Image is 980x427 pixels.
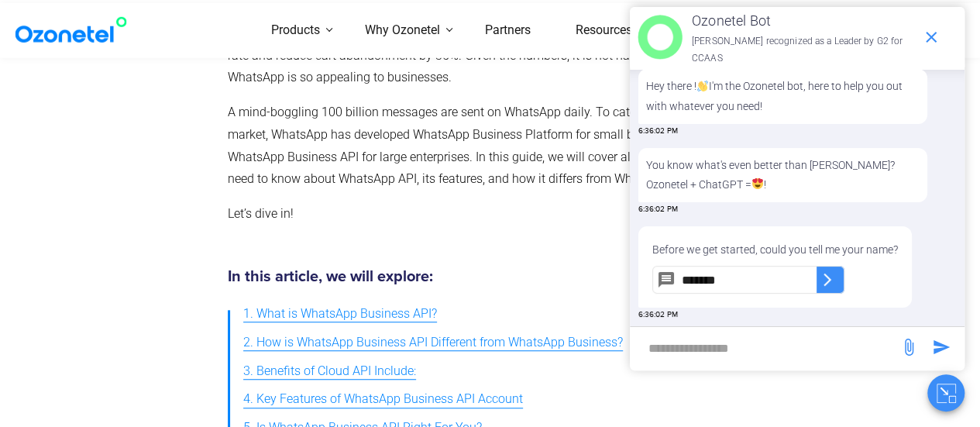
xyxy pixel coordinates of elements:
a: Resources [553,3,655,58]
span: end chat or minimize [916,22,947,53]
span: 2. How is WhatsApp Business API Different from WhatsApp Business? [243,332,623,354]
span: 3. Benefits of Cloud API Include: [243,360,416,383]
span: 6:36:02 PM [638,309,678,321]
a: Products [249,3,342,58]
span: 1. What is WhatsApp Business API? [243,303,437,325]
span: 4. Key Features of WhatsApp Business API Account [243,388,523,411]
span: A mind-boggling 100 billion messages are sent on WhatsApp daily. To cater to this large market, W... [228,105,727,186]
span: 6:36:02 PM [638,126,678,137]
a: Partners [462,3,553,58]
span: send message [926,332,957,363]
p: Before we get started, could you tell me your name? [652,240,898,260]
a: 2. How is WhatsApp Business API Different from WhatsApp Business? [243,329,623,357]
p: Ozonetel Bot [692,9,914,33]
span: send message [893,332,924,363]
a: 1. What is WhatsApp Business API? [243,300,437,329]
p: Hey there ! I'm the Ozonetel bot, here to help you out with whatever you need! [646,77,920,115]
span: 6:36:02 PM [638,204,678,215]
a: 4. Key Features of WhatsApp Business API Account [243,385,523,414]
a: Why Ozonetel [342,3,462,58]
div: new-msg-input [638,335,892,363]
button: Close chat [927,374,965,412]
h5: In this article, we will explore: [228,269,747,284]
p: You know what's even better than [PERSON_NAME]? Ozonetel + ChatGPT = ! [646,156,920,195]
p: [PERSON_NAME] recognized as a Leader by G2 for CCAAS [692,33,914,67]
a: 3. Benefits of Cloud API Include: [243,357,416,386]
span: Let’s dive in! [228,206,294,221]
img: 👋 [697,81,708,91]
img: 😍 [752,178,763,189]
img: header [638,15,683,60]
